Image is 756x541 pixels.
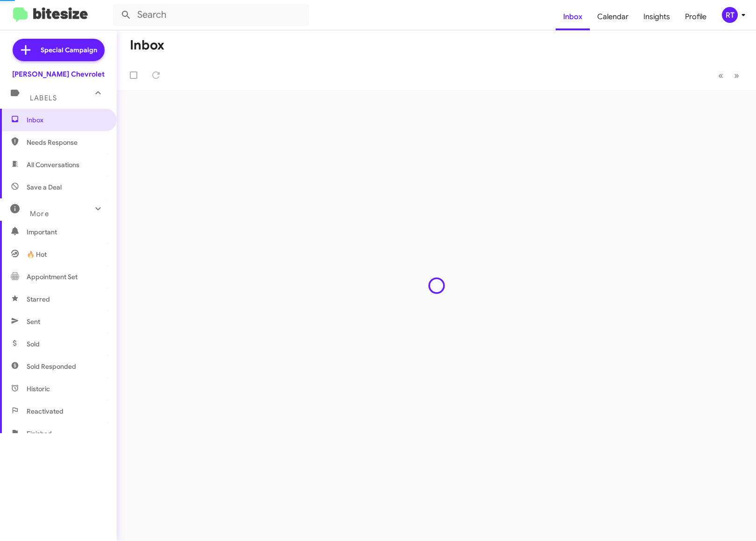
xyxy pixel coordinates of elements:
button: Next [728,66,745,85]
input: Search [113,4,309,26]
span: Sold Responded [27,362,76,371]
a: Insights [636,3,678,30]
span: Important [27,227,106,237]
span: More [30,210,49,218]
span: Sent [27,317,40,326]
span: « [718,70,723,81]
span: Appointment Set [27,272,78,281]
a: Special Campaign [13,39,105,61]
button: Previous [713,66,729,85]
h1: Inbox [130,38,164,53]
a: Profile [678,3,714,30]
span: Sold [27,339,40,349]
span: Historic [27,384,50,393]
span: Inbox [27,115,106,125]
nav: Page navigation example [713,66,745,85]
button: RT [714,7,746,23]
span: Needs Response [27,138,106,147]
span: Labels [30,94,57,102]
span: Finished [27,429,52,438]
a: Calendar [590,3,636,30]
span: » [734,70,739,81]
div: RT [722,7,738,23]
a: Inbox [556,3,590,30]
span: Special Campaign [41,45,97,55]
span: Reactivated [27,407,64,416]
span: 🔥 Hot [27,250,47,259]
span: Save a Deal [27,183,62,192]
span: All Conversations [27,160,79,169]
div: [PERSON_NAME] Chevrolet [12,70,105,79]
span: Starred [27,295,50,304]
